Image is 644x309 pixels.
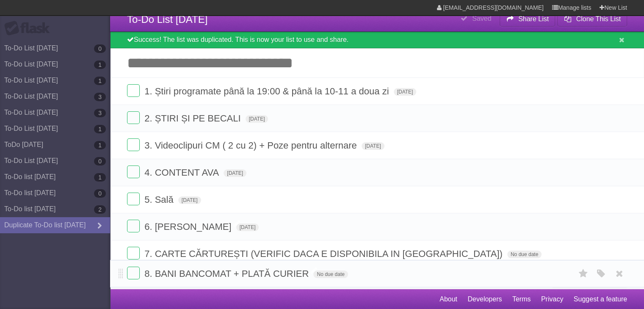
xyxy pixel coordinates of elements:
b: 1 [94,77,106,85]
b: 1 [94,61,106,69]
div: Success! The list was duplicated. This is now your list to use and share. [110,32,644,48]
span: [DATE] [394,88,417,96]
span: 7. CARTE CĂRTUREȘTI (VERIFIC DACA E DISPONIBILA IN [GEOGRAPHIC_DATA]) [144,248,505,259]
b: 1 [94,141,106,149]
span: [DATE] [224,169,246,177]
span: No due date [507,251,542,258]
button: Clone This List [557,11,627,27]
label: Done [127,193,140,205]
span: 2. ȘTIRI ȘI PE BECALI [144,113,243,124]
span: No due date [313,270,348,278]
span: 5. Sală [144,194,176,205]
label: Done [127,267,140,279]
b: 0 [94,189,106,198]
b: 0 [94,44,106,53]
a: Terms [512,291,531,307]
span: 6. [PERSON_NAME] [144,221,233,232]
b: Clone This List [576,15,621,22]
a: Privacy [541,291,563,307]
b: 3 [94,109,106,117]
label: Star task [575,267,591,281]
div: Flask [4,21,55,36]
span: [DATE] [246,115,268,123]
button: Share List [500,11,556,27]
a: About [439,291,457,307]
b: Saved [472,15,491,22]
b: 0 [94,157,106,166]
span: 1. Știri programate până la 19:00 & până la 10-11 a doua zi [144,86,391,97]
b: 1 [94,173,106,182]
span: 4. CONTENT AVA [144,167,221,178]
span: [DATE] [236,223,259,231]
span: 8. BANI BANCOMAT + PLATĂ CURIER [144,268,311,279]
label: Done [127,166,140,178]
b: 3 [94,93,106,101]
span: 3. Videoclipuri CM ( 2 cu 2) + Poze pentru alternare [144,140,359,151]
b: 2 [94,205,106,214]
b: Share List [518,15,549,22]
a: Suggest a feature [574,291,627,307]
b: 1 [94,125,106,133]
label: Done [127,220,140,232]
label: Done [127,247,140,259]
label: Done [127,111,140,124]
a: Developers [467,291,502,307]
span: To-Do List [DATE] [127,14,207,25]
span: [DATE] [178,196,201,204]
label: Done [127,84,140,97]
span: [DATE] [362,142,384,150]
label: Done [127,138,140,151]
